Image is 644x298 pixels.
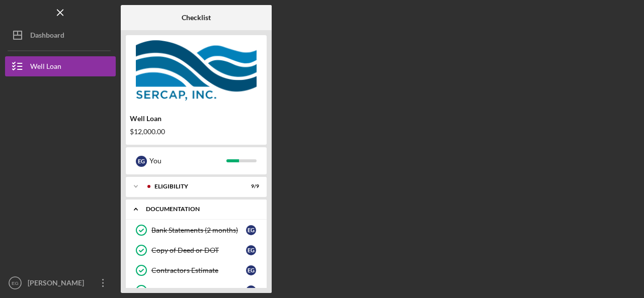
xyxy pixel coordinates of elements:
div: Documentation [146,206,254,212]
img: Product logo [126,40,267,101]
div: $12,000.00 [130,128,263,136]
div: Well Loan [30,56,61,79]
div: 9 / 9 [241,183,259,189]
text: EG [12,280,19,286]
div: Copy of Deed or DOT [151,246,246,254]
b: Checklist [182,14,211,22]
div: Well Loan [130,115,263,123]
a: Contractors EstimateEG [131,260,262,280]
div: You [149,152,226,169]
div: Contractors Estimate [151,266,246,274]
div: E G [136,156,147,167]
button: Well Loan [5,56,116,76]
div: E G [246,265,256,275]
button: Dashboard [5,25,116,45]
div: Dashboard [30,25,64,48]
a: Bank Statements (2 months)EG [131,220,262,240]
div: Bank Statements (2 months) [151,226,246,234]
a: Copy of Deed or DOTEG [131,240,262,260]
div: [PERSON_NAME] [25,273,91,295]
div: E G [246,285,256,295]
button: EG[PERSON_NAME] [5,273,116,293]
div: Copy of Mortgage Statement [151,286,246,294]
div: E G [246,245,256,255]
div: Eligibility [154,183,234,189]
div: E G [246,225,256,235]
